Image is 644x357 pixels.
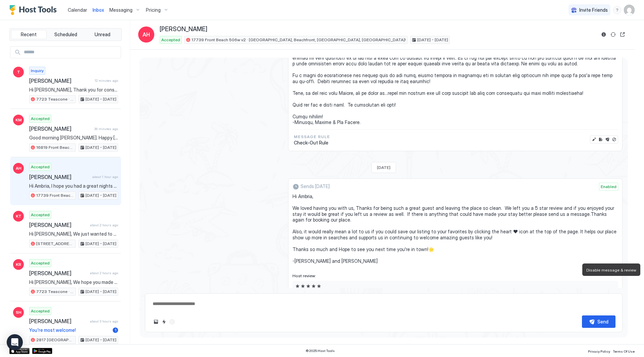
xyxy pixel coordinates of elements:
div: tab-group [9,28,122,41]
span: Inquiry [31,68,44,74]
span: [DATE] [377,165,390,170]
button: Unread [85,30,120,39]
button: Upload image [152,318,160,326]
span: Recent [21,32,37,38]
span: KM [15,117,22,123]
button: Quick reply [160,318,168,326]
span: [DATE] - [DATE] [86,144,116,151]
div: menu [613,6,621,14]
a: Google Play Store [32,348,52,354]
span: [DATE] - [DATE] [86,337,116,343]
span: Disable message & review [586,267,636,273]
span: [PERSON_NAME] [29,174,90,180]
span: Hi [PERSON_NAME], We just wanted to thank you so much for allowing us to host your family's vacat... [29,231,118,237]
span: Inbox [93,7,104,13]
span: AH [143,31,150,39]
span: [PERSON_NAME] [160,25,207,33]
span: Check-Out Rule [294,140,330,146]
a: Host Tools Logo [9,5,60,15]
span: SH [16,309,21,315]
span: [DATE] - [DATE] [417,37,448,43]
span: Messaging [109,7,132,13]
span: 17739 Front Beach 506w v2 · [GEOGRAPHIC_DATA], Beachfront, [GEOGRAPHIC_DATA], [GEOGRAPHIC_DATA]! [36,192,74,198]
button: Open reservation [619,31,627,39]
span: 2817 [GEOGRAPHIC_DATA] 205 · New! Windsor Hills Galaxy's Edge, 2mi to Disney! [36,337,74,343]
button: Disable message [611,136,618,143]
span: [STREET_ADDRESS] · Windsor's Avengers Villa, [GEOGRAPHIC_DATA], 6mi to Disney! [36,241,74,247]
span: 1 [115,328,116,333]
a: Calendar [68,6,87,13]
span: Accepted [31,212,50,218]
span: Hi [PERSON_NAME], We hope you made it in safely and had a good night's rest. If you need assistan... [29,279,118,285]
span: [PERSON_NAME] [29,222,87,228]
button: Edit rule [597,136,604,143]
span: You're most welcome! [29,327,110,333]
input: Input Field [21,47,121,58]
span: about 2 hours ago [90,271,118,275]
span: Accepted [31,308,50,314]
span: Sends [DATE] [301,183,330,189]
span: Accepted [31,164,50,170]
button: Send [582,315,615,328]
span: Message Rule [294,134,330,140]
span: Unread [95,32,110,38]
button: Send now [604,136,611,143]
span: about 2 hours ago [90,223,118,227]
span: about 1 hour ago [92,175,118,179]
button: Edit message [591,136,597,143]
span: Terms Of Use [613,349,635,353]
div: Send [597,318,608,325]
span: Hi Ambria, I hope you had a great nights sleep last night and settled in ok. I’m just checking up... [29,183,118,189]
span: © 2025 Host Tools [306,349,335,353]
span: Hi [PERSON_NAME], Thank you for considering our home for your stay. We have received your message... [29,87,118,93]
span: [DATE] - [DATE] [86,289,116,295]
span: 12 minutes ago [95,78,118,83]
a: App Store [9,348,30,354]
span: [PERSON_NAME] [29,77,92,84]
button: Recent [11,30,47,39]
div: Open Intercom Messenger [7,334,23,350]
span: Accepted [161,37,180,43]
span: [PERSON_NAME] [29,270,87,277]
span: Privacy Policy [588,349,610,353]
span: Good morning [PERSON_NAME]. Happy [DATE]! You're most welcome. I'm glad to hear that you're enjoy... [29,135,118,141]
a: Inbox [93,6,104,13]
button: Sync reservation [609,31,617,39]
span: 16819 Front Beach 2713 · Luxury Beachfront, 3 Pools/Spas, Walk to [GEOGRAPHIC_DATA] [36,144,74,151]
a: Privacy Policy [588,347,610,354]
div: User profile [624,5,635,15]
span: Scheduled [54,32,77,38]
span: [DATE] - [DATE] [86,241,116,247]
span: [PERSON_NAME] [29,318,87,324]
span: 17739 Front Beach 506w v2 · [GEOGRAPHIC_DATA], Beachfront, [GEOGRAPHIC_DATA], [GEOGRAPHIC_DATA]! [192,37,406,43]
span: 7723 Teascone · [GEOGRAPHIC_DATA][PERSON_NAME], 2 mi to Disney! [36,289,74,295]
span: about 3 hours ago [90,319,118,323]
span: Host review: [292,273,618,278]
button: Scheduled [48,30,84,39]
a: Terms Of Use [613,347,635,354]
button: Reservation information [600,31,608,39]
span: KT [16,213,21,219]
span: Enabled [601,184,616,190]
span: AH [16,165,21,171]
span: Pricing [146,7,161,13]
span: Hi Ambria, We loved having you with us, Thanks for being such a great guest and leaving the place... [292,193,618,264]
span: [DATE] - [DATE] [86,192,116,198]
span: Accepted [31,260,50,266]
span: 36 minutes ago [94,127,118,131]
span: [DATE] - [DATE] [86,96,116,102]
span: Calendar [68,7,87,13]
span: KR [16,261,21,267]
span: Invite Friends [579,7,608,13]
span: T [17,69,20,75]
span: Accepted [31,116,50,122]
span: [PERSON_NAME] [29,125,92,132]
span: 7723 Teascone · [GEOGRAPHIC_DATA][PERSON_NAME], 2 mi to Disney! [36,96,74,102]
